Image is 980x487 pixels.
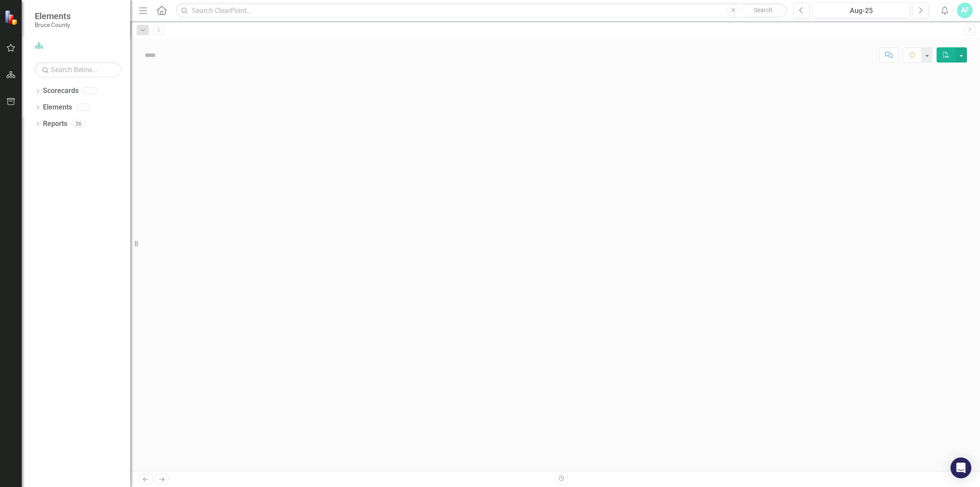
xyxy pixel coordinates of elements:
img: ClearPoint Strategy [4,10,20,25]
a: Reports [43,119,67,129]
img: Not Defined [143,48,157,62]
a: Elements [43,103,72,113]
button: AF [957,3,973,18]
div: 26 [72,120,86,127]
div: Aug-25 [815,6,907,16]
small: Bruce County [35,21,71,28]
span: Search [754,7,773,13]
input: Search Below... [35,62,122,77]
div: Open Intercom Messenger [950,457,971,478]
button: Search [741,4,785,17]
span: Elements [35,11,71,21]
button: Aug-25 [812,3,910,18]
input: Search ClearPoint... [176,3,787,18]
a: Scorecards [43,86,79,96]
